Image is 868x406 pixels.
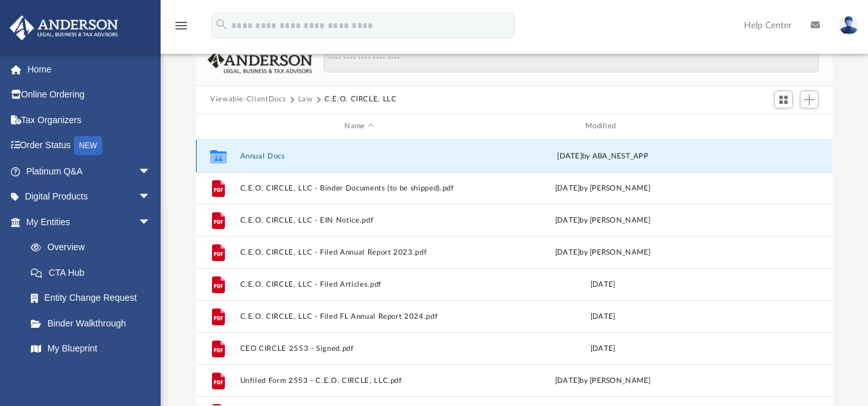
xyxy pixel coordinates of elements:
button: Law [298,94,313,105]
button: C.E.O. CIRCLE, LLC [324,94,397,105]
button: CEO CIRCLE 2553 - Signed.pdf [240,344,479,352]
div: [DATE] [484,310,722,322]
div: [DATE] by ABA_NEST_APP [484,150,722,162]
div: [DATE] by [PERSON_NAME] [484,182,722,194]
span: arrow_drop_down [138,184,164,210]
button: Annual Docs [240,151,479,160]
a: Order StatusNEW [9,133,170,159]
button: Switch to Grid View [774,90,793,108]
div: [DATE] by [PERSON_NAME] [484,214,722,226]
div: [DATE] [484,278,722,290]
a: Home [9,56,170,82]
a: menu [173,24,189,33]
div: [DATE] by [PERSON_NAME] [484,246,722,258]
i: search [215,17,229,31]
a: Binder Walkthrough [18,310,170,336]
div: id [202,121,234,132]
div: Name [240,121,478,132]
a: Online Ordering [9,82,170,108]
div: grid [196,140,833,405]
button: C.E.O. CIRCLE, LLC - Binder Documents (to be shipped).pdf [240,183,479,192]
button: Unfiled Form 2553 - C.E.O. CIRCLE, LLC.pdf [240,376,479,384]
a: My Blueprint [18,336,164,362]
img: User Pic [839,16,858,35]
button: C.E.O. CIRCLE, LLC - Filed Articles.pdf [240,280,479,288]
a: Tax Due Dates [18,361,170,387]
span: arrow_drop_down [138,209,164,235]
span: arrow_drop_down [138,158,164,185]
button: C.E.O. CIRCLE, LLC - Filed Annual Report 2023.pdf [240,248,479,256]
a: Tax Organizers [9,107,170,133]
a: Overview [18,235,170,260]
a: My Entitiesarrow_drop_down [9,209,170,235]
button: Viewable-ClientDocs [210,94,286,105]
a: Platinum Q&Aarrow_drop_down [9,158,170,184]
div: NEW [74,136,102,155]
div: [DATE] by [PERSON_NAME] [484,375,722,386]
button: C.E.O. CIRCLE, LLC - EIN Notice.pdf [240,216,479,224]
input: Search files and folders [324,48,819,72]
i: menu [173,18,189,33]
img: Anderson Advisors Platinum Portal [6,15,122,40]
button: Add [800,90,819,108]
div: Modified [483,121,722,132]
a: Entity Change Request [18,285,170,311]
a: CTA Hub [18,260,170,285]
a: Digital Productsarrow_drop_down [9,184,170,210]
div: [DATE] [484,343,722,354]
div: id [727,121,817,132]
button: C.E.O. CIRCLE, LLC - Filed FL Annual Report 2024.pdf [240,312,479,320]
